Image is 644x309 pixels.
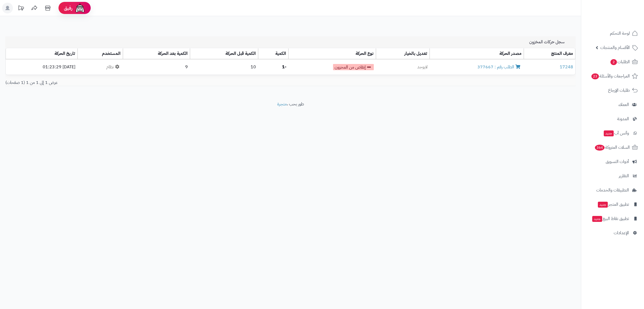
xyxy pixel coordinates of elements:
span: لوحة التحكم [610,30,630,37]
a: السلات المتروكة364 [584,141,641,154]
span: الإعدادات [614,229,629,237]
a: الإعدادات [584,226,641,239]
span: 364 [595,145,605,151]
a: تحديثات المنصة [14,3,28,15]
th: تاريخ الحركة [6,48,78,59]
span: المدونة [617,115,629,123]
span: جديد [598,202,608,208]
span: التطبيقات والخدمات [596,186,629,194]
th: مصدر الحركة [430,48,524,59]
span: لايوجد [417,64,427,70]
a: الطلبات2 [584,55,641,68]
span: رفيق [64,5,72,11]
span: المراجعات والأسئلة [591,72,630,80]
a: طلبات الإرجاع [584,84,641,97]
img: logo-2.png [608,15,639,26]
th: نوع الحركة [288,48,376,59]
a: 17248 [560,64,573,70]
strong: -1 [282,64,286,70]
span: أدوات التسويق [606,158,629,165]
span: 23 [591,73,599,79]
a: متجرة [277,101,287,107]
th: المستخدم [78,48,123,59]
span: جديد [604,130,614,136]
th: معرف المنتج [524,48,575,59]
td: 9 [123,60,190,75]
span: وآتس آب [603,129,629,137]
span: طلبات الإرجاع [608,87,630,94]
span: العملاء [619,101,629,108]
th: الكمية [258,48,288,59]
a: الطلب رقم : 377667 [477,64,522,70]
small: [DATE] 01:23:29 [43,64,75,70]
h3: سجل حركات المخزون [529,40,572,45]
span: السلات المتروكة [594,144,630,151]
span: التقارير [619,172,629,180]
a: المراجعات والأسئلة23 [584,70,641,83]
a: تطبيق نقاط البيعجديد [584,212,641,225]
a: أدوات التسويق [584,155,641,168]
th: الكمية قبل الحركة [190,48,258,59]
span: الأقسام والمنتجات [600,44,630,51]
a: التطبيقات والخدمات [584,184,641,197]
a: المدونة [584,112,641,125]
span: 2 [610,59,617,65]
img: ai-face.png [75,3,85,13]
span: تطبيق المتجر [597,201,629,208]
a: وآتس آبجديد [584,127,641,140]
a: لوحة التحكم [584,27,641,40]
th: تعديل بالخيار [376,48,430,59]
span: نظام [106,64,121,70]
span: الطلبات [610,58,630,66]
span: إنقاص من المخزون [333,64,374,70]
div: عرض 1 إلى 1 من 1 (1 صفحات) [1,80,291,86]
span: تطبيق نقاط البيع [592,215,629,222]
a: التقارير [584,169,641,182]
a: العملاء [584,98,641,111]
td: 10 [190,60,258,75]
a: تطبيق المتجرجديد [584,198,641,211]
span: جديد [592,216,602,222]
th: الكمية بعد الحركة [123,48,190,59]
